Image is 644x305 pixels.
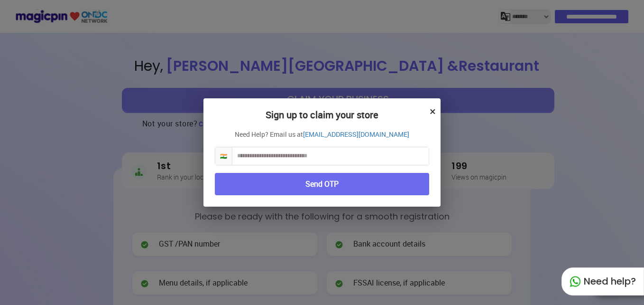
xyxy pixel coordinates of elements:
[561,267,644,295] div: Need help?
[215,173,429,195] button: Send OTP
[215,130,429,139] p: Need Help? Email us at
[570,276,581,287] img: whatapp_green.7240e66a.svg
[215,110,429,130] h2: Sign up to claim your store
[430,103,436,119] button: ×
[215,147,232,165] span: 🇮🇳
[303,130,409,139] a: [EMAIL_ADDRESS][DOMAIN_NAME]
